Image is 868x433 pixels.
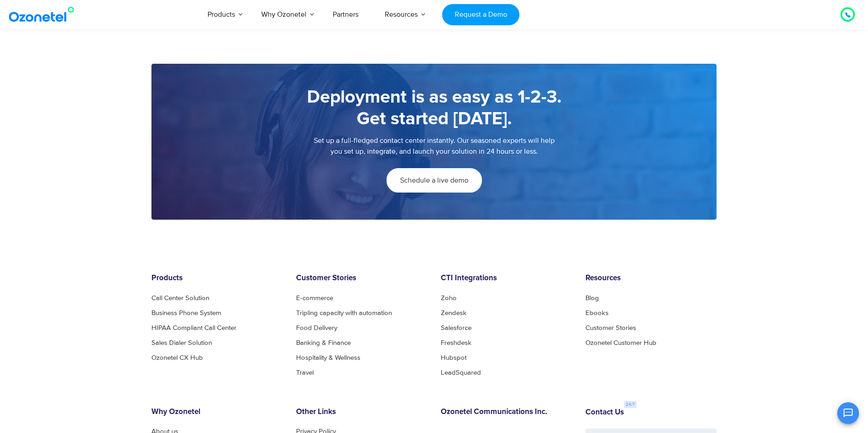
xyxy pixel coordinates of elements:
h6: Why Ozonetel [151,408,283,417]
a: Hubspot [441,354,467,361]
a: HIPAA Compliant Call Center [151,325,236,331]
a: LeadSquared [441,369,481,376]
a: Hospitality & Wellness [296,354,360,361]
p: Set up a full-fledged contact center instantly. Our seasoned experts will help you set up, integr... [170,135,698,157]
a: Food Delivery [296,325,337,331]
a: Blog [585,295,599,301]
h6: Other Links [296,408,427,417]
a: Freshdesk [441,339,472,346]
h6: Contact Us [585,408,624,417]
a: Ozonetel Customer Hub [585,339,656,346]
a: Schedule a live demo [387,168,482,193]
h6: Resources [585,274,717,283]
a: Call Center Solution [151,295,209,301]
a: Tripling capacity with automation [296,310,392,316]
a: Zendesk [441,310,467,316]
a: Zoho [441,295,457,301]
a: Business Phone System [151,310,221,316]
h5: Deployment is as easy as 1-2-3. Get started [DATE]. [170,86,698,130]
h6: Products [151,274,283,283]
a: Request a Demo [442,4,519,25]
button: Open chat [837,402,859,424]
h6: CTI Integrations [441,274,572,283]
a: Sales Dialer Solution [151,339,212,346]
a: Banking & Finance [296,339,351,346]
span: Schedule a live demo [400,177,468,184]
h6: Customer Stories [296,274,427,283]
a: Travel [296,369,314,376]
a: E-commerce [296,295,333,301]
h6: Ozonetel Communications Inc. [441,408,572,417]
a: Ozonetel CX Hub [151,354,203,361]
a: Ebooks [585,310,609,316]
a: Customer Stories [585,325,636,331]
a: Salesforce [441,325,472,331]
